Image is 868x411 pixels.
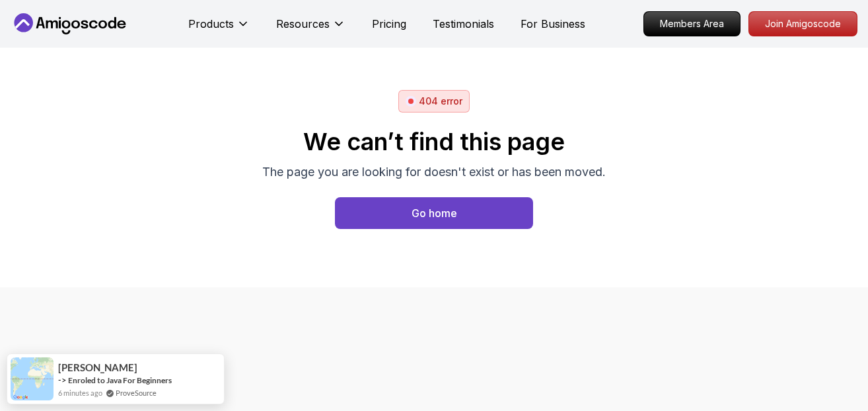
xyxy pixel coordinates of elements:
p: Join Amigoscode [749,12,857,36]
p: Products [188,16,234,32]
div: Go home [412,205,457,221]
a: Enroled to Java For Beginners [68,375,172,385]
span: 6 minutes ago [58,387,102,398]
p: Members Area [644,12,740,36]
a: Pricing [372,16,406,32]
a: Home page [335,197,533,229]
p: Resources [276,16,330,32]
p: The page you are looking for doesn't exist or has been moved. [262,163,606,181]
h2: We can’t find this page [262,128,606,155]
span: -> [58,375,67,385]
a: ProveSource [116,387,157,398]
a: Members Area [643,11,741,36]
button: Products [188,16,250,42]
a: Join Amigoscode [748,11,857,36]
span: [PERSON_NAME] [58,362,137,373]
img: provesource social proof notification image [11,357,54,400]
p: 404 error [419,95,462,108]
a: For Business [521,16,585,32]
button: Resources [276,16,345,42]
button: Go home [335,197,533,229]
a: Testimonials [433,16,494,32]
